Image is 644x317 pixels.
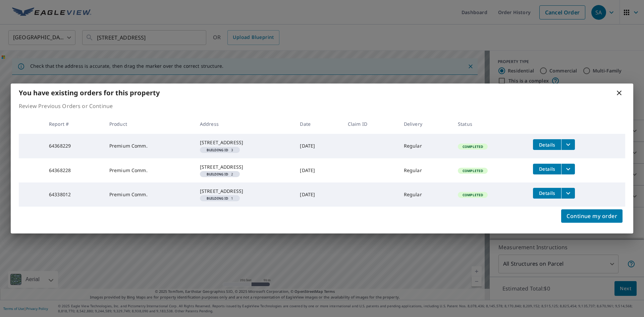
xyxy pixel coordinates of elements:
[537,190,557,196] span: Details
[44,134,104,158] td: 64368229
[294,134,342,158] td: [DATE]
[459,193,487,197] span: Completed
[452,114,528,134] th: Status
[203,172,237,176] span: 2
[537,142,557,148] span: Details
[104,134,195,158] td: Premium Comm.
[200,139,289,146] div: [STREET_ADDRESS]
[207,172,228,176] em: Building ID
[561,209,623,223] button: Continue my order
[398,158,452,182] td: Regular
[207,148,228,152] em: Building ID
[459,144,487,149] span: Completed
[459,168,487,173] span: Completed
[19,88,160,97] b: You have existing orders for this property
[19,102,625,110] p: Review Previous Orders or Continue
[195,114,295,134] th: Address
[561,164,575,174] button: filesDropdownBtn-64368228
[533,139,561,150] button: detailsBtn-64368229
[294,182,342,207] td: [DATE]
[104,158,195,182] td: Premium Comm.
[294,158,342,182] td: [DATE]
[398,114,452,134] th: Delivery
[561,188,575,199] button: filesDropdownBtn-64338012
[533,164,561,174] button: detailsBtn-64368228
[200,188,289,195] div: [STREET_ADDRESS]
[200,164,289,170] div: [STREET_ADDRESS]
[561,139,575,150] button: filesDropdownBtn-64368229
[44,182,104,207] td: 64338012
[44,114,104,134] th: Report #
[342,114,398,134] th: Claim ID
[537,166,557,172] span: Details
[203,197,237,200] span: 1
[533,188,561,199] button: detailsBtn-64338012
[398,134,452,158] td: Regular
[104,114,195,134] th: Product
[104,182,195,207] td: Premium Comm.
[203,148,237,152] span: 3
[294,114,342,134] th: Date
[207,197,228,200] em: Building ID
[44,158,104,182] td: 64368228
[567,211,617,221] span: Continue my order
[398,182,452,207] td: Regular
